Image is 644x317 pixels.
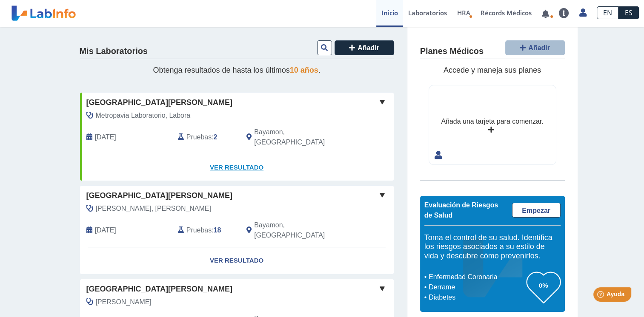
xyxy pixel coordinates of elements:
span: HRA [457,8,470,17]
span: Pruebas [186,225,212,235]
span: Pruebas [186,132,212,142]
a: EN [597,6,618,19]
span: 2025-09-16 [95,132,116,142]
div: : [172,220,240,241]
a: ES [618,6,639,19]
span: Accede y maneja sus planes [444,66,541,74]
span: Empezar [522,207,550,214]
iframe: Help widget launcher [568,284,635,308]
h4: Mis Laboratorios [80,46,148,57]
h3: 0% [527,280,561,291]
span: [GEOGRAPHIC_DATA][PERSON_NAME] [86,190,232,201]
span: Bayamon, PR [254,220,348,241]
span: 2025-08-06 [95,225,116,235]
span: [GEOGRAPHIC_DATA][PERSON_NAME] [86,283,232,295]
a: Ver Resultado [80,154,394,181]
div: Añada una tarjeta para comenzar. [441,116,543,127]
a: Empezar [512,203,561,218]
li: Enfermedad Coronaria [426,272,527,282]
b: 2 [214,133,218,141]
h4: Planes Médicos [420,46,484,57]
span: Añadir [358,44,379,51]
span: Obtenga resultados de hasta los últimos . [153,66,320,74]
button: Añadir [335,40,394,55]
a: Ver Resultado [80,247,394,274]
span: Latimer, Carlos [96,297,152,307]
span: Bayamon, PR [254,127,348,147]
span: Añadir [528,44,550,51]
li: Derrame [426,282,527,292]
b: 18 [214,226,221,234]
button: Añadir [505,40,565,55]
span: Metropavia Laboratorio, Labora [96,110,191,121]
span: [GEOGRAPHIC_DATA][PERSON_NAME] [86,97,232,108]
span: Arizmendi Abou, Angel [96,204,211,214]
li: Diabetes [426,292,527,303]
span: Evaluación de Riesgos de Salud [424,201,498,219]
span: 10 años [290,66,318,74]
div: : [172,127,240,147]
h5: Toma el control de su salud. Identifica los riesgos asociados a su estilo de vida y descubre cómo... [424,233,561,261]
